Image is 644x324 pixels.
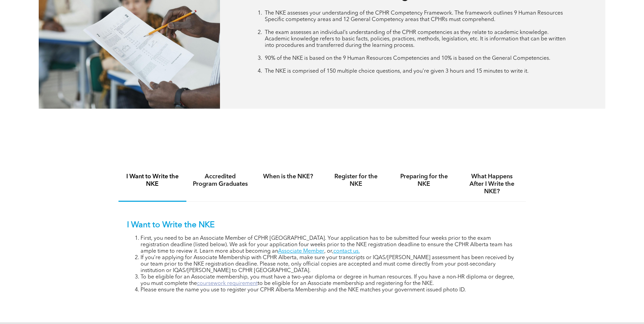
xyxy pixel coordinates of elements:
h4: When is the NKE? [260,173,316,180]
a: Associate Member [278,249,324,254]
li: If you’re applying for Associate Membership with CPHR Alberta, make sure your transcripts or IQAS... [141,255,517,274]
span: The exam assesses an individual’s understanding of the CPHR competencies as they relate to academ... [265,30,566,48]
li: To be eligible for an Associate membership, you must have a two-year diploma or degree in human r... [141,274,517,287]
span: The NKE is comprised of 150 multiple choice questions, and you’re given 3 hours and 15 minutes to... [265,69,529,74]
span: The NKE assesses your understanding of the CPHR Competency Framework. The framework outlines 9 Hu... [265,11,563,22]
p: I Want to Write the NKE [127,220,517,230]
h4: I Want to Write the NKE [125,173,180,188]
a: contact us. [333,249,360,254]
span: 90% of the NKE is based on the 9 Human Resources Competencies and 10% is based on the General Com... [265,56,550,61]
li: Please ensure the name you use to register your CPHR Alberta Membership and the NKE matches your ... [141,287,517,293]
li: First, you need to be an Associate Member of CPHR [GEOGRAPHIC_DATA]. Your application has to be s... [141,235,517,255]
h4: What Happens After I Write the NKE? [464,173,520,195]
a: coursework requirement [197,281,258,286]
h4: Register for the NKE [328,173,384,188]
h4: Accredited Program Graduates [192,173,248,188]
h4: Preparing for the NKE [396,173,452,188]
